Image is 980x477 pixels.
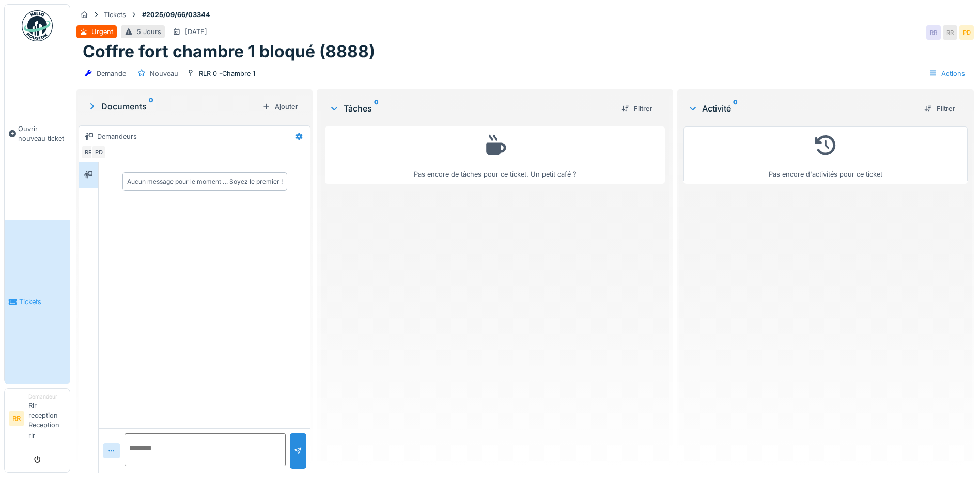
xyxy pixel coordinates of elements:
div: RR [943,25,957,40]
div: Filtrer [617,102,657,116]
a: Ouvrir nouveau ticket [5,47,70,220]
div: Tickets [104,10,126,20]
div: Nouveau [150,69,178,78]
div: Tâches [329,102,613,115]
strong: #2025/09/66/03344 [138,10,214,20]
h1: Coffre fort chambre 1 bloqué (8888) [83,42,375,61]
a: RR DemandeurRlr reception Reception rlr [9,393,66,447]
div: Ajouter [258,100,302,114]
div: [DATE] [185,27,207,37]
div: Documents [87,100,258,113]
div: Pas encore de tâches pour ce ticket. Un petit café ? [332,131,658,179]
sup: 0 [374,102,379,115]
span: Tickets [19,297,66,307]
div: RLR 0 -Chambre 1 [199,69,255,78]
div: Aucun message pour le moment … Soyez le premier ! [127,177,283,186]
div: Demandeurs [97,132,137,141]
div: Demandeur [28,393,66,401]
div: Filtrer [920,102,959,116]
div: 5 Jours [137,27,161,37]
div: Actions [924,66,970,81]
li: Rlr reception Reception rlr [28,393,66,444]
div: Pas encore d'activités pour ce ticket [690,131,961,179]
img: Badge_color-CXgf-gQk.svg [22,10,53,41]
li: RR [9,411,24,426]
sup: 0 [149,100,153,113]
div: Urgent [91,27,113,37]
div: RR [81,145,96,160]
div: RR [926,25,941,40]
a: Tickets [5,220,70,383]
div: Demande [97,69,126,78]
div: PD [91,145,106,160]
span: Ouvrir nouveau ticket [18,124,66,144]
div: Activité [688,102,916,115]
div: PD [959,25,974,40]
sup: 0 [733,102,738,115]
